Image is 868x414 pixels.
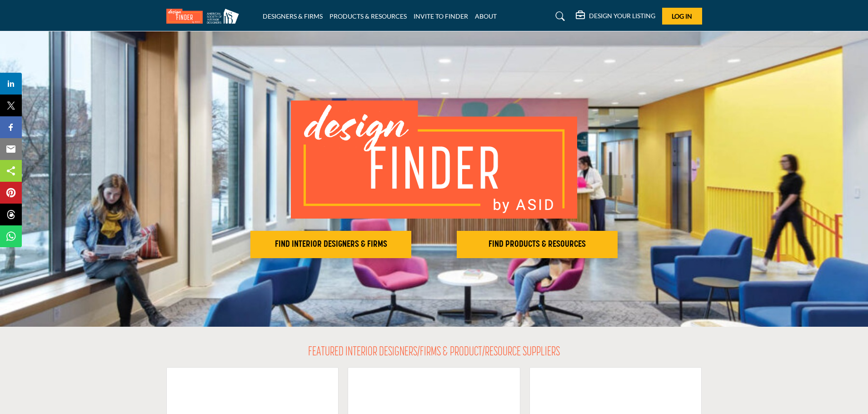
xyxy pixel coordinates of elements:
[308,345,560,360] h2: FEATURED INTERIOR DESIGNERS/FIRMS & PRODUCT/RESOURCE SUPPLIERS
[662,8,702,25] button: Log In
[475,12,497,20] a: ABOUT
[263,12,323,20] a: DESIGNERS & FIRMS
[166,9,244,24] img: Site Logo
[414,12,468,20] a: INVITE TO FINDER
[291,100,577,219] img: image
[459,239,615,250] h2: FIND PRODUCTS & RESOURCES
[672,12,692,20] span: Log In
[457,231,618,258] button: FIND PRODUCTS & RESOURCES
[589,12,655,20] h5: DESIGN YOUR LISTING
[547,9,571,24] a: Search
[576,11,655,22] div: DESIGN YOUR LISTING
[253,239,409,250] h2: FIND INTERIOR DESIGNERS & FIRMS
[250,231,411,258] button: FIND INTERIOR DESIGNERS & FIRMS
[329,12,407,20] a: PRODUCTS & RESOURCES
